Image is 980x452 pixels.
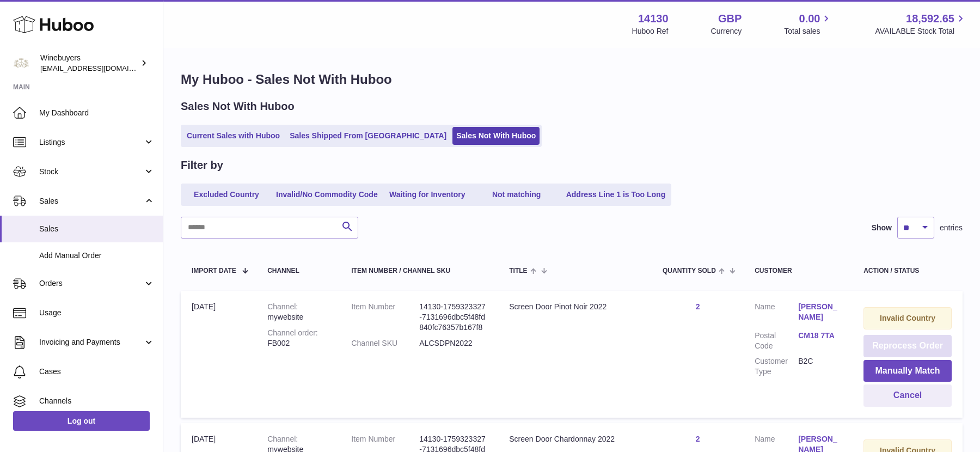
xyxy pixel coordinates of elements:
dt: Customer Type [755,356,798,377]
span: entries [940,223,963,233]
div: FB002 [267,328,329,349]
dd: ALCSDPN2022 [419,338,487,349]
span: My Dashboard [39,108,155,118]
div: Channel [267,267,329,274]
span: Sales [39,224,155,234]
span: AVAILABLE Stock Total [875,26,967,36]
div: Screen Door Chardonnay 2022 [509,434,641,444]
h2: Filter by [181,158,223,173]
div: Item Number / Channel SKU [351,267,487,274]
span: Stock [39,167,143,177]
span: Import date [192,267,236,274]
a: Sales Not With Huboo [452,127,540,145]
a: Log out [13,411,150,431]
span: Total sales [784,26,832,36]
strong: 14130 [638,11,669,26]
span: Listings [39,137,143,148]
strong: Channel [267,302,298,311]
a: 18,592.65 AVAILABLE Stock Total [875,11,967,36]
a: Address Line 1 is Too Long [562,186,670,204]
strong: Invalid Country [880,314,935,322]
span: Quantity Sold [663,267,716,274]
div: Currency [711,26,742,36]
dd: 14130-1759323327-7131696dbc5f48fd840fc76357b167f8 [419,302,487,333]
span: Add Manual Order [39,251,155,261]
span: Sales [39,196,143,206]
a: Excluded Country [183,186,270,204]
dt: Item Number [351,302,419,333]
strong: Channel order [267,328,318,337]
a: Not matching [473,186,560,204]
div: Winebuyers [40,53,138,74]
div: Huboo Ref [632,26,669,36]
span: Title [509,267,527,274]
span: 0.00 [799,11,820,26]
dt: Channel SKU [351,338,419,349]
div: Action / Status [863,267,952,274]
a: Invalid/No Commodity Code [272,186,382,204]
img: ben@winebuyers.com [13,55,29,71]
a: 0.00 Total sales [784,11,832,36]
strong: GBP [718,11,742,26]
dt: Postal Code [755,331,798,351]
td: [DATE] [181,291,256,418]
dt: Name [755,302,798,325]
h1: My Huboo - Sales Not With Huboo [181,71,963,88]
a: [PERSON_NAME] [798,302,842,322]
dd: B2C [798,356,842,377]
a: Sales Shipped From [GEOGRAPHIC_DATA] [286,127,450,145]
span: Usage [39,308,155,318]
div: mywebsite [267,302,329,322]
span: Channels [39,396,155,406]
strong: Channel [267,435,298,443]
label: Show [872,223,892,233]
a: Current Sales with Huboo [183,127,284,145]
span: Cases [39,367,155,377]
span: 18,592.65 [906,11,954,26]
a: Waiting for Inventory [384,186,471,204]
button: Cancel [863,384,952,407]
div: Screen Door Pinot Noir 2022 [509,302,641,312]
button: Manually Match [863,360,952,382]
span: [EMAIL_ADDRESS][DOMAIN_NAME] [40,64,160,72]
span: Invoicing and Payments [39,337,143,347]
button: Reprocess Order [863,335,952,357]
div: Customer [755,267,842,274]
a: 2 [696,302,700,311]
h2: Sales Not With Huboo [181,99,295,114]
a: 2 [696,435,700,443]
a: CM18 7TA [798,331,842,341]
span: Orders [39,278,143,289]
